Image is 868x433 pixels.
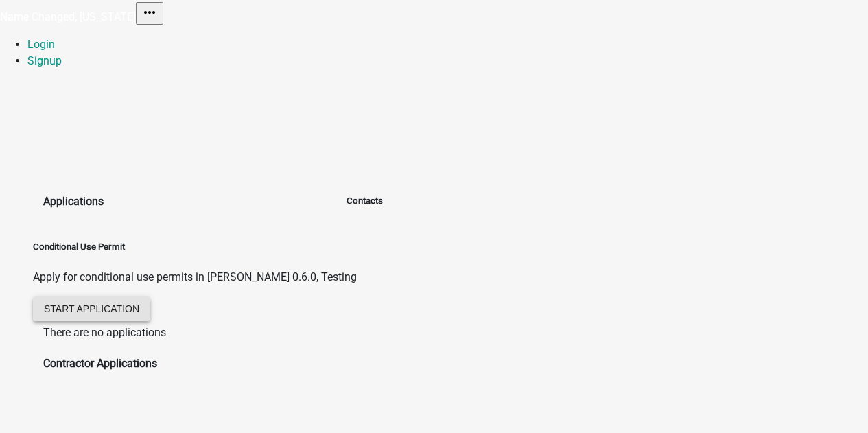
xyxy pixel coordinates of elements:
i: more_horiz [141,4,158,21]
a: Login [27,38,55,51]
button: Start Application [33,296,150,321]
p: There are no applications [43,325,347,341]
h4: Contractor Applications [43,355,347,372]
h4: Applications [43,194,347,210]
h5: Contacts [347,194,383,208]
a: Signup [27,54,62,67]
wm-workflow-list-section: Applications [43,194,347,325]
wm-workflow-list-section: Contractor Applications [43,355,347,386]
h5: Conditional Use Permit [33,240,357,254]
p: Apply for conditional use permits in [PERSON_NAME] 0.6.0, Testing [33,269,357,285]
button: Toggle navigation [136,2,163,25]
span: Start Application [44,303,139,314]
